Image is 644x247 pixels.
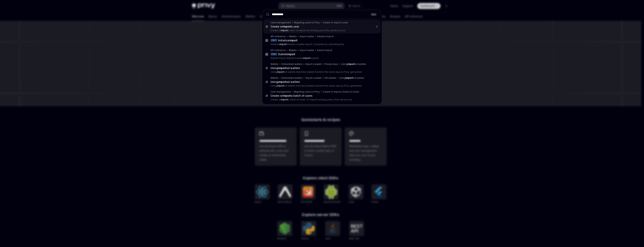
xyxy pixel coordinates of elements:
div: Wallets [271,76,279,79]
div: User management [271,21,291,24]
div: ESC [370,12,377,16]
div: Using ed wallets [271,66,300,70]
div: Import a wallet [305,63,321,66]
b: import [283,25,291,28]
div: POST [271,39,277,42]
div: Embedded wallets [282,63,302,66]
b: import [287,53,295,56]
div: POST [271,53,277,56]
div: Private keys [324,63,338,66]
div: Create or a batch of users [271,94,312,97]
div: Create or a user [271,25,299,28]
b: import [278,66,286,70]
div: API reference [271,35,286,38]
p: Initialize Initialize a wallet import. Complete by submitting the [271,43,373,46]
div: HD wallets [324,76,336,79]
div: Import a wallet [305,76,321,79]
div: Initialize import [317,35,334,38]
div: Migrating users to Privy [294,21,320,24]
b: import [278,80,286,83]
div: Create or import a user [323,21,348,24]
b: import [303,57,310,59]
b: import [289,39,297,42]
div: API reference [271,49,286,52]
b: import [281,29,288,32]
b: import [347,63,355,65]
b: import [281,98,288,101]
div: Wallets [271,63,279,66]
div: Import wallet [300,49,314,52]
p: Using ed wallets Imported wallets function the same way as Privy-generated [271,84,373,87]
p: Submit import Submit a wallet request. [271,57,373,60]
div: Wallets [289,49,297,52]
div: User management [271,90,291,93]
div: Using ed wallets [339,76,364,79]
div: Submit import [317,49,332,52]
p: Create or a user To import an existing user, Privy allows you to [271,29,373,32]
div: Wallets [289,35,297,38]
div: Using ed wallets [271,80,300,84]
div: Migrating users to Privy [294,90,320,93]
div: Import wallet [300,35,314,38]
div: Using ed wallets [341,63,366,66]
p: Using ed wallets Imported wallets function the same way as Privy-generated [271,70,373,73]
p: Create or a batch of users To import existing users, Privy allows you [271,98,373,101]
b: import [277,70,284,73]
div: Submit [278,53,295,56]
div: Initialize [278,39,297,42]
div: Embedded wallets [282,76,302,79]
b: import [277,84,284,87]
b: import [346,76,353,79]
div: Create or import a batch of users [323,90,359,93]
b: import [283,94,291,97]
b: import [280,43,287,46]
